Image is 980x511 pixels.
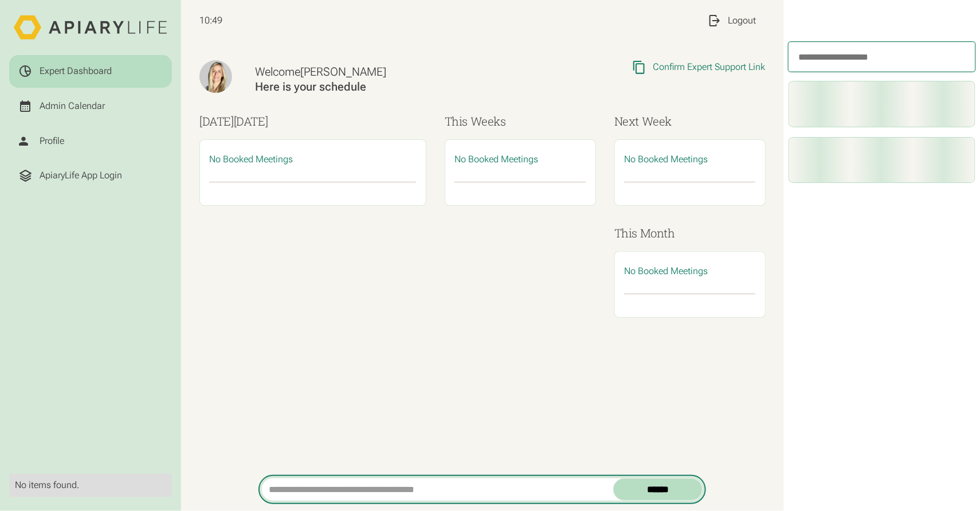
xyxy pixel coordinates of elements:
[234,114,268,128] span: [DATE]
[624,154,708,165] span: No Booked Meetings
[199,112,426,130] h3: [DATE]
[9,124,171,157] a: Profile
[728,15,756,26] div: Logout
[445,112,596,130] h3: This Weeks
[614,224,766,241] h3: This Month
[40,100,105,112] div: Admin Calendar
[40,135,64,147] div: Profile
[9,159,171,192] a: ApiaryLife App Login
[15,479,166,491] div: No items found.
[209,154,293,165] span: No Booked Meetings
[653,61,766,73] div: Confirm Expert Support Link
[255,80,508,94] div: Here is your schedule
[199,15,222,26] span: 10:49
[9,90,171,123] a: Admin Calendar
[9,55,171,88] a: Expert Dashboard
[40,65,112,77] div: Expert Dashboard
[255,65,508,79] div: Welcome
[454,154,538,165] span: No Booked Meetings
[698,5,766,37] a: Logout
[300,65,386,79] span: [PERSON_NAME]
[614,112,766,130] h3: Next Week
[40,170,122,181] div: ApiaryLife App Login
[624,266,708,276] span: No Booked Meetings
